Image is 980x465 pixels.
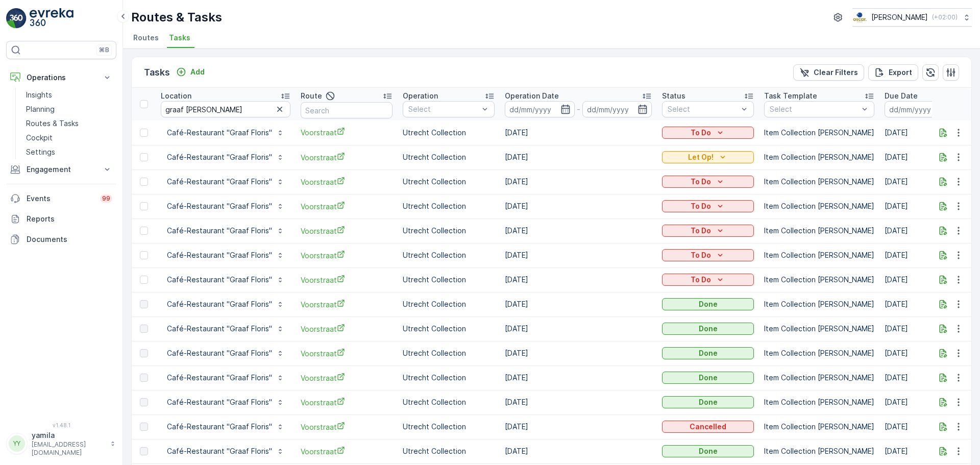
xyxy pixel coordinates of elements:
td: Utrecht Collection [398,243,500,267]
td: [DATE] [500,439,657,463]
button: To Do [662,249,754,261]
span: Voorstraat [301,275,393,285]
img: logo_light-DOdMpM7g.png [30,8,73,29]
p: Done [699,446,718,456]
p: Cockpit [26,133,53,143]
p: To Do [691,250,711,260]
td: [DATE] [500,243,657,267]
span: Voorstraat [301,324,393,334]
a: Voorstraat [301,152,393,163]
p: Done [699,397,718,407]
td: Item Collection [PERSON_NAME] [759,414,879,439]
td: Utrecht Collection [398,145,500,169]
td: Utrecht Collection [398,414,500,439]
p: Insights [26,90,52,100]
td: Item Collection [PERSON_NAME] [759,145,879,169]
td: Utrecht Collection [398,390,500,414]
div: Toggle Row Selected [140,423,148,431]
div: Toggle Row Selected [140,251,148,259]
a: Cockpit [22,131,116,145]
div: Toggle Row Selected [140,398,148,406]
p: Café-Restaurant "Graaf Floris" [167,250,272,260]
button: Clear Filters [793,64,864,81]
p: Café-Restaurant "Graaf Floris" [167,275,272,285]
button: Export [868,64,918,81]
p: Done [699,348,718,358]
span: Voorstraat [301,250,393,261]
button: Café-Restaurant "Graaf Floris" [161,223,290,239]
p: Café-Restaurant "Graaf Floris" [167,128,272,138]
button: Operations [6,67,116,88]
p: Settings [26,147,55,157]
td: Utrecht Collection [398,267,500,292]
p: Operation [403,91,438,101]
a: Insights [22,88,116,102]
div: Toggle Row Selected [140,178,148,186]
p: Done [699,324,718,334]
div: Toggle Row Selected [140,227,148,235]
a: Voorstraat [301,299,393,310]
p: Planning [26,104,55,114]
a: Routes & Tasks [22,116,116,131]
p: 99 [102,194,110,203]
a: Events99 [6,188,116,209]
button: Café-Restaurant "Graaf Floris" [161,394,290,410]
p: Events [27,193,94,204]
button: Add [172,66,209,78]
td: Item Collection [PERSON_NAME] [759,341,879,365]
button: [PERSON_NAME](+02:00) [852,8,972,27]
td: [DATE] [500,414,657,439]
span: Routes [133,33,159,43]
td: Item Collection [PERSON_NAME] [759,243,879,267]
p: Tasks [144,65,170,80]
a: Voorstraat [301,127,393,138]
p: Engagement [27,164,96,175]
button: Café-Restaurant "Graaf Floris" [161,272,290,288]
p: yamila [32,430,105,440]
div: Toggle Row Selected [140,447,148,455]
button: Done [662,323,754,335]
span: Voorstraat [301,348,393,359]
p: ( +02:00 ) [932,13,958,21]
td: Item Collection [PERSON_NAME] [759,365,879,390]
button: To Do [662,176,754,188]
span: Voorstraat [301,446,393,457]
td: [DATE] [500,316,657,341]
td: [DATE] [500,169,657,194]
button: Café-Restaurant "Graaf Floris" [161,345,290,361]
button: Cancelled [662,421,754,433]
td: Utrecht Collection [398,194,500,218]
button: Café-Restaurant "Graaf Floris" [161,149,290,165]
p: Location [161,91,191,101]
input: dd/mm/yyyy [505,101,575,117]
a: Reports [6,209,116,229]
td: [DATE] [500,194,657,218]
button: Café-Restaurant "Graaf Floris" [161,296,290,312]
td: Utrecht Collection [398,169,500,194]
td: [DATE] [500,390,657,414]
button: To Do [662,274,754,286]
p: Café-Restaurant "Graaf Floris" [167,348,272,358]
p: Café-Restaurant "Graaf Floris" [167,152,272,162]
a: Voorstraat [301,422,393,432]
td: Item Collection [PERSON_NAME] [759,169,879,194]
p: Done [699,299,718,309]
p: Reports [27,214,112,224]
a: Voorstraat [301,373,393,383]
p: Café-Restaurant "Graaf Floris" [167,299,272,309]
p: Café-Restaurant "Graaf Floris" [167,177,272,187]
span: Tasks [169,33,190,43]
td: Item Collection [PERSON_NAME] [759,267,879,292]
p: Café-Restaurant "Graaf Floris" [167,373,272,383]
p: Café-Restaurant "Graaf Floris" [167,226,272,236]
p: Export [889,67,912,78]
td: [DATE] [500,365,657,390]
button: Done [662,298,754,310]
p: ⌘B [99,46,109,54]
td: [DATE] [500,341,657,365]
a: Planning [22,102,116,116]
p: Status [662,91,685,101]
button: Done [662,372,754,384]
